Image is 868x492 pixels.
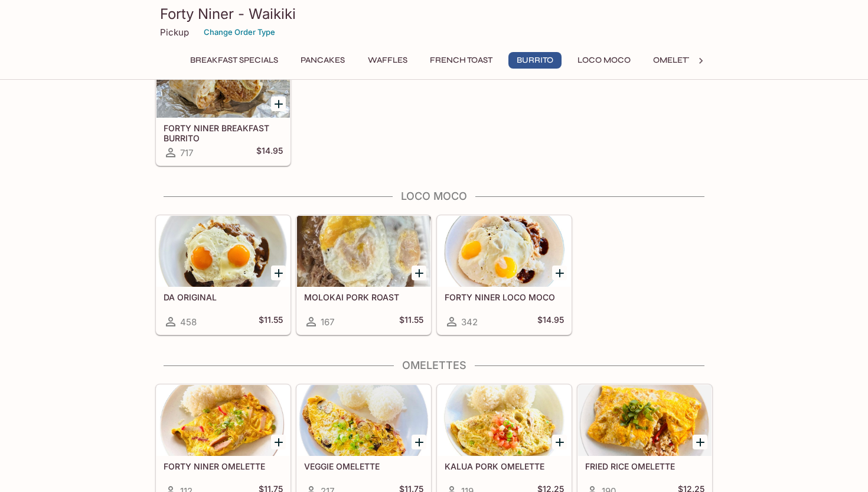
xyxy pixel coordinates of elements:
[259,315,283,329] h5: $11.55
[271,435,286,449] button: Add FORTY NINER OMELETTE
[304,461,423,471] h5: VEGGIE OMELETTE
[461,316,478,328] span: 342
[297,385,430,456] div: VEGGIE OMELETTE
[445,461,564,471] h5: KALUA PORK OMELETTE
[160,27,189,38] p: Pickup
[156,215,291,335] a: DA ORIGINAL458$11.55
[271,266,286,280] button: Add DA ORIGINAL
[256,145,283,160] h5: $14.95
[156,47,290,118] div: FORTY NINER BREAKFAST BURRITO
[552,435,567,449] button: Add KALUA PORK OMELETTE
[156,46,291,166] a: FORTY NINER BREAKFAST BURRITO717$14.95
[294,52,351,69] button: Pancakes
[156,385,290,456] div: FORTY NINER OMELETTE
[361,52,414,69] button: Waffles
[399,315,423,329] h5: $11.55
[578,385,712,456] div: FRIED RICE OMELETTE
[647,52,709,69] button: Omelettes
[693,435,707,449] button: Add FRIED RICE OMELETTE
[437,215,572,335] a: FORTY NINER LOCO MOCO342$14.95
[423,52,499,69] button: French Toast
[508,52,562,69] button: Burrito
[164,123,283,143] h5: FORTY NINER BREAKFAST BURRITO
[164,461,283,471] h5: FORTY NINER OMELETTE
[160,5,708,23] h3: Forty Niner - Waikiki
[198,23,280,41] button: Change Order Type
[438,216,571,287] div: FORTY NINER LOCO MOCO
[271,96,286,111] button: Add FORTY NINER BREAKFAST BURRITO
[156,216,290,287] div: DA ORIGINAL
[180,316,197,328] span: 458
[571,52,637,69] button: Loco Moco
[155,190,713,203] h4: Loco Moco
[438,385,571,456] div: KALUA PORK OMELETTE
[537,315,564,329] h5: $14.95
[585,461,704,471] h5: FRIED RICE OMELETTE
[184,52,285,69] button: Breakfast Specials
[445,292,564,302] h5: FORTY NINER LOCO MOCO
[297,216,430,287] div: MOLOKAI PORK ROAST
[296,215,431,335] a: MOLOKAI PORK ROAST167$11.55
[304,292,423,302] h5: MOLOKAI PORK ROAST
[164,292,283,302] h5: DA ORIGINAL
[412,266,426,280] button: Add MOLOKAI PORK ROAST
[412,435,426,449] button: Add VEGGIE OMELETTE
[155,359,713,372] h4: Omelettes
[552,266,567,280] button: Add FORTY NINER LOCO MOCO
[321,316,334,328] span: 167
[180,147,193,158] span: 717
